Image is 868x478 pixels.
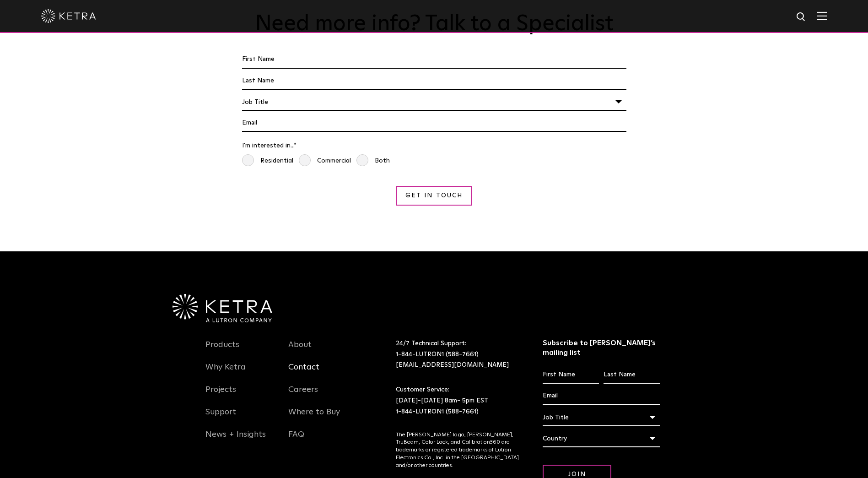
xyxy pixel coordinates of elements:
[288,429,304,451] a: FAQ
[205,429,266,451] a: News + Insights
[543,409,660,426] div: Job Title
[396,338,520,371] p: 24/7 Technical Support:
[288,362,319,383] a: Contact
[396,431,520,470] p: The [PERSON_NAME] logo, [PERSON_NAME], TruBeam, Color Lock, and Calibration360 are trademarks or ...
[356,154,390,168] span: Both
[604,366,660,384] input: Last Name
[396,385,520,417] p: Customer Service: [DATE]-[DATE] 8am- 5pm EST
[205,362,246,383] a: Why Ketra
[396,351,479,358] a: 1-844-LUTRON1 (588-7661)
[288,407,340,428] a: Where to Buy
[242,93,626,111] div: Job Title
[396,408,479,415] a: 1-844-LUTRON1 (588-7661)
[288,338,358,451] div: Navigation Menu
[205,385,236,406] a: Projects
[173,294,272,322] img: Ketra-aLutronCo_White_RGB
[205,407,236,428] a: Support
[543,387,660,405] input: Email
[288,340,312,361] a: About
[543,338,660,358] h3: Subscribe to [PERSON_NAME]’s mailing list
[242,142,294,149] span: I'm interested in...
[396,362,509,368] a: [EMAIL_ADDRESS][DOMAIN_NAME]
[817,11,827,20] img: Hamburger%20Nav.svg
[205,338,275,451] div: Navigation Menu
[288,385,318,406] a: Careers
[242,154,293,168] span: Residential
[242,114,626,132] input: Email
[242,72,626,90] input: Last Name
[543,366,599,384] input: First Name
[299,154,351,168] span: Commercial
[396,186,472,206] input: Get in Touch
[242,51,626,68] input: First Name
[543,430,660,447] div: Country
[41,9,96,23] img: ketra-logo-2019-white
[205,340,239,361] a: Products
[796,11,807,23] img: search icon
